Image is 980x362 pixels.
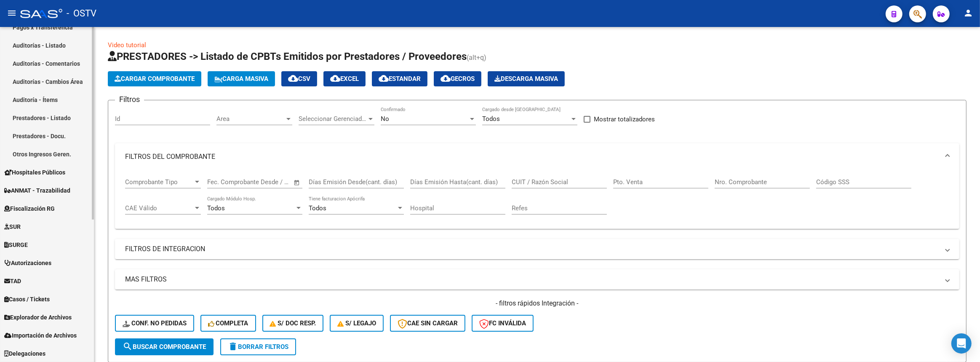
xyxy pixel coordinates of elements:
[292,178,302,188] button: Open calendar
[482,115,500,123] span: Todos
[108,71,201,86] button: Cargar Comprobante
[123,341,133,351] mat-icon: search
[115,315,194,332] button: Conf. no pedidas
[125,244,939,254] mat-panel-title: FILTROS DE INTEGRACION
[379,75,421,83] span: Estandar
[208,71,275,86] button: Carga Masiva
[467,54,486,62] span: (alt+q)
[4,258,51,268] span: Autorizaciones
[262,315,324,332] button: S/ Doc Resp.
[4,295,50,304] span: Casos / Tickets
[200,315,256,332] button: Completa
[4,186,70,195] span: ANMAT - Trazabilidad
[4,276,21,286] span: TAD
[488,71,565,86] button: Descarga Masiva
[115,94,144,105] h3: Filtros
[372,71,427,86] button: Estandar
[494,75,558,83] span: Descarga Masiva
[398,319,458,327] span: CAE SIN CARGAR
[125,275,939,284] mat-panel-title: MAS FILTROS
[123,319,187,327] span: Conf. no pedidas
[381,115,389,123] span: No
[4,222,21,231] span: SUR
[951,333,972,354] div: Open Intercom Messenger
[441,75,475,83] span: Gecros
[115,239,959,259] mat-expansion-panel-header: FILTROS DE INTEGRACION
[115,299,959,308] h4: - filtros rápidos Integración -
[4,349,45,358] span: Delegaciones
[115,75,195,83] span: Cargar Comprobante
[125,178,193,186] span: Comprobante Tipo
[4,331,77,340] span: Importación de Archivos
[67,4,96,23] span: - OSTV
[379,73,389,83] mat-icon: cloud_download
[4,168,65,177] span: Hospitales Públicos
[216,115,285,123] span: Area
[115,170,959,229] div: FILTROS DEL COMPROBANTE
[207,204,225,212] span: Todos
[330,73,340,83] mat-icon: cloud_download
[208,319,248,327] span: Completa
[108,41,146,49] a: Video tutorial
[207,178,241,186] input: Fecha inicio
[479,319,526,327] span: FC Inválida
[228,343,288,351] span: Borrar Filtros
[472,315,534,332] button: FC Inválida
[488,71,565,86] app-download-masive: Descarga masiva de comprobantes (adjuntos)
[4,240,28,249] span: SURGE
[115,143,959,170] mat-expansion-panel-header: FILTROS DEL COMPROBANTE
[281,71,317,86] button: CSV
[441,73,451,83] mat-icon: cloud_download
[337,319,376,327] span: S/ legajo
[4,204,55,213] span: Fiscalización RG
[7,8,17,18] mat-icon: menu
[288,75,310,83] span: CSV
[220,338,296,355] button: Borrar Filtros
[228,341,238,351] mat-icon: delete
[115,269,959,290] mat-expansion-panel-header: MAS FILTROS
[125,152,939,161] mat-panel-title: FILTROS DEL COMPROBANTE
[323,71,366,86] button: EXCEL
[288,73,298,83] mat-icon: cloud_download
[115,338,214,355] button: Buscar Comprobante
[330,75,359,83] span: EXCEL
[594,114,655,124] span: Mostrar totalizadores
[330,315,384,332] button: S/ legajo
[4,313,72,322] span: Explorador de Archivos
[434,71,481,86] button: Gecros
[299,115,367,123] span: Seleccionar Gerenciador
[309,204,326,212] span: Todos
[390,315,465,332] button: CAE SIN CARGAR
[125,204,193,212] span: CAE Válido
[270,319,316,327] span: S/ Doc Resp.
[214,75,268,83] span: Carga Masiva
[249,178,290,186] input: Fecha fin
[963,8,973,18] mat-icon: person
[123,343,206,351] span: Buscar Comprobante
[108,51,467,62] span: PRESTADORES -> Listado de CPBTs Emitidos por Prestadores / Proveedores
